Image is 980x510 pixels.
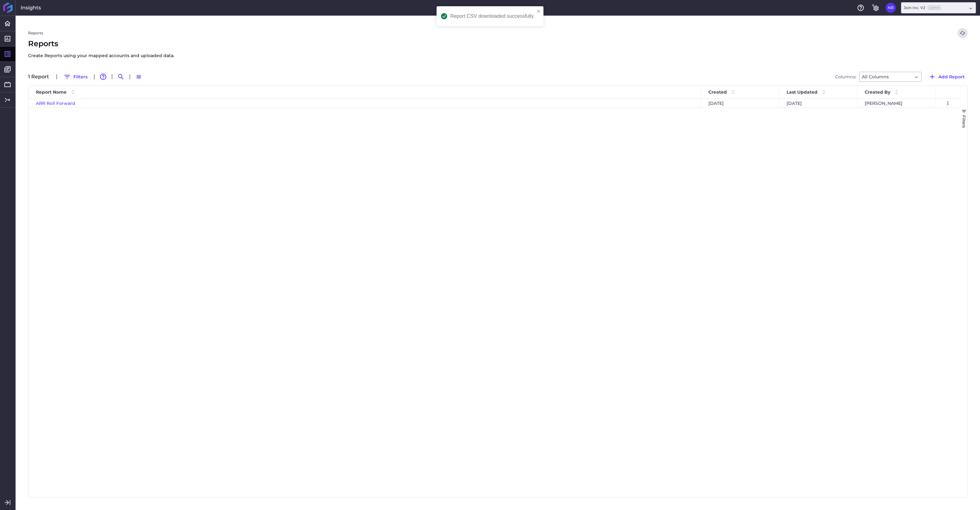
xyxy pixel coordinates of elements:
[857,99,935,108] div: [PERSON_NAME]
[28,74,53,79] div: 1 Report
[856,3,866,13] button: Help
[962,115,967,128] span: Filters
[36,101,75,106] a: ARR Roll Forward
[957,28,967,38] button: Refresh
[926,72,967,82] button: Add Report
[901,2,976,13] div: Dropdown select
[708,89,727,95] span: Created
[871,3,881,13] button: General Settings
[928,6,941,10] ins: Admin
[28,38,174,59] span: Reports
[36,89,67,95] span: Report Name
[28,52,174,59] p: Create Reports using your mapped accounts and uploaded data.
[28,99,960,108] div: Press SPACE to select this row.
[450,14,535,19] div: Report CSV downloaded successfully.
[859,72,922,82] div: Dropdown select
[28,30,43,36] a: Reports
[701,99,779,108] div: [DATE]
[943,98,953,108] button: User Menu
[835,75,856,79] span: Columns:
[862,73,889,81] span: All Columns
[938,73,965,80] span: Add Report
[116,72,126,82] button: Search by
[865,89,890,95] span: Created By
[537,9,541,15] button: close
[779,99,857,108] div: [DATE]
[904,5,941,11] div: Join Inc. V2
[787,89,817,95] span: Last Updated
[61,72,90,82] button: Filters
[886,3,896,13] button: User Menu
